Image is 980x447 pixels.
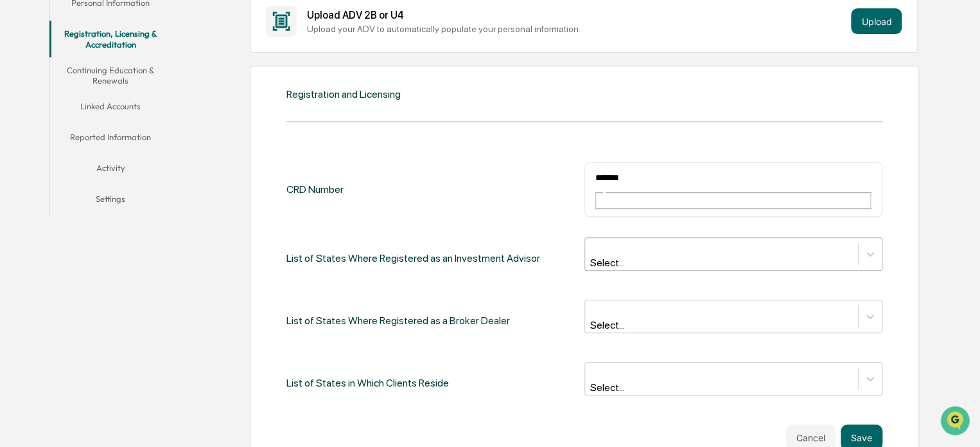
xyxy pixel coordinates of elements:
div: 🖐️ [13,163,23,174]
div: We're available if you need us! [44,111,162,122]
div: Select... [590,381,739,394]
span: Pylon [128,218,155,228]
button: Upload [851,8,902,34]
div: Start new chat [44,98,211,111]
button: Registration, Licensing & Accreditation [49,21,172,57]
iframe: Open customer support [939,405,974,439]
a: 🔎Data Lookup [8,181,86,205]
div: Registration and Licensing [286,88,401,100]
div: 🗄️ [93,163,103,174]
div: List of States in Which Clients Reside [286,362,449,404]
button: Reported Information [49,124,172,155]
div: Select... [590,319,739,331]
div: CRD Number [286,162,344,217]
p: How can we help? [13,27,234,48]
button: Settings [49,186,172,217]
a: 🖐️Preclearance [8,157,88,180]
span: Preclearance [26,162,83,175]
div: Upload ADV 2B or U4 [307,9,846,21]
div: Upload your ADV to automatically populate your personal information. [307,24,846,34]
button: Activity [49,155,172,186]
div: List of States Where Registered as an Investment Advisor [286,237,540,279]
a: Powered byPylon [91,217,155,228]
a: 🗄️Attestations [88,157,164,180]
button: Continuing Education & Renewals [49,57,172,94]
span: Attestations [106,162,159,175]
div: Select... [590,257,739,269]
img: 1746055101610-c473b297-6a78-478c-a979-82029cc54cd1 [13,98,36,122]
button: Start new chat [218,102,234,118]
div: List of States Where Registered as a Broker Dealer [286,300,510,342]
div: 🔎 [13,188,23,198]
span: Data Lookup [26,187,81,199]
button: Linked Accounts [49,93,172,124]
